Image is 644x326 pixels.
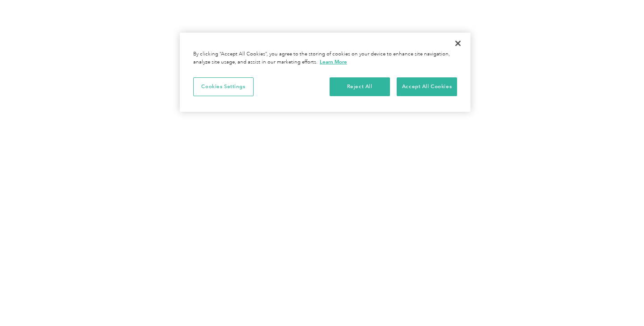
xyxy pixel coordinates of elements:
div: Privacy [180,33,470,112]
div: By clicking “Accept All Cookies”, you agree to the storing of cookies on your device to enhance s... [193,51,457,66]
button: Cookies Settings [193,77,254,96]
button: Reject All [330,77,390,96]
a: More information about your privacy, opens in a new tab [320,59,347,65]
button: Accept All Cookies [397,77,457,96]
button: Close [448,34,468,53]
div: Cookie banner [180,33,470,112]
